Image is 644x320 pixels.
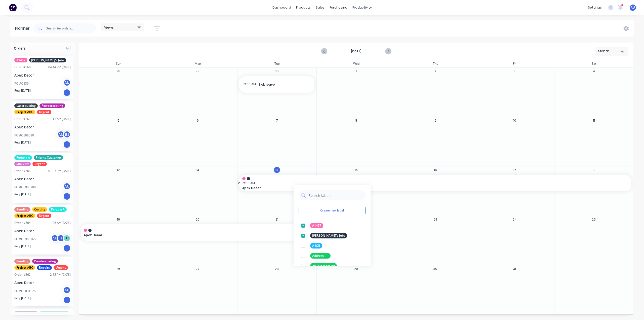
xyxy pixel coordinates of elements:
[270,4,294,11] a: dashboard
[432,118,438,124] button: 9
[631,5,635,10] span: AU
[14,103,38,108] span: Laser cutting
[63,193,71,200] div: I
[14,110,35,114] span: Project ABC
[591,118,597,124] button: 11
[14,289,36,293] div: PO #OE091525
[37,265,52,270] span: Repairs
[37,110,51,114] span: Urgent
[115,167,122,173] button: 12
[195,68,201,74] button: 29
[39,311,69,315] span: Priority Customer
[331,49,381,54] strong: [DATE]
[243,82,256,87] span: 12:00 AM
[14,296,31,300] span: Req. [DATE]
[14,124,71,130] div: Apex Decor
[14,228,71,233] div: Apex Decor
[299,207,366,214] button: Create new label
[14,265,35,270] span: Project ABC
[310,243,322,248] div: A JOB
[432,266,438,272] button: 30
[63,296,71,304] div: I
[115,118,122,124] button: 5
[14,73,71,78] div: Apex Decor
[554,60,633,67] div: Sat
[48,272,71,277] div: 12:53 PM [DATE]
[396,60,475,67] div: Thu
[158,60,237,67] div: Mon
[432,167,438,173] button: 16
[14,58,27,62] span: A1457
[115,266,122,272] button: 26
[591,167,597,173] button: 18
[63,183,71,190] div: AU
[63,234,71,242] div: + 1
[294,4,313,11] div: products
[14,155,32,160] span: Pergola A
[115,68,122,74] button: 28
[84,233,289,237] span: Apex Decor
[14,311,38,315] span: Laser cutting
[14,81,30,86] div: PO #OE394
[9,4,17,11] img: Factory
[512,68,518,74] button: 3
[242,181,626,186] span: 12:00 AM
[242,186,590,190] span: Apex Decor
[63,131,71,138] div: BJ
[310,253,331,259] div: Address ----
[54,265,68,270] span: Urgent
[195,118,201,124] button: 6
[48,169,71,173] div: 01:53 PM [DATE]
[14,272,31,277] div: Order # 362
[385,48,391,54] button: Next page
[14,259,30,264] span: Bending
[14,237,36,241] div: PO #OE908765
[310,263,337,269] div: All POs received
[32,259,58,264] span: Powdercoating
[14,221,31,225] div: Order # 364
[512,118,518,124] button: 10
[63,141,71,148] div: I
[353,167,359,173] button: 15
[274,68,280,74] button: 30
[63,244,71,252] div: I
[239,175,631,191] div: 12:00 AMApex Decor
[350,4,374,11] div: productivity
[512,216,518,222] button: 24
[51,234,59,242] div: AU
[14,65,31,69] div: Order # 368
[57,131,65,138] div: AU
[274,216,280,222] button: 21
[14,214,35,218] span: Project ABC
[195,167,201,173] button: 13
[48,117,71,121] div: 11:13 AM [DATE]
[63,79,71,86] div: AU
[46,23,96,33] input: Search for orders...
[15,25,32,31] div: Planner
[48,221,71,225] div: 11:06 AM [DATE]
[316,60,396,67] div: Wed
[14,46,26,51] span: Orders
[598,49,621,54] div: Month
[14,207,30,212] span: Bending
[591,266,597,272] button: 1
[195,266,201,272] button: 27
[37,214,51,218] span: Urgent
[313,4,327,11] div: sales
[353,118,359,124] button: 8
[237,60,316,67] div: Tue
[14,185,36,190] div: PO #OE908908
[274,167,280,173] button: 14
[79,60,158,67] div: Sun
[595,47,628,56] button: Month
[591,68,597,74] button: 4
[14,117,31,121] div: Order # 367
[475,60,554,67] div: Fri
[353,266,359,272] button: 29
[591,216,597,222] button: 25
[81,224,314,241] div: Apex Decor
[39,103,65,108] span: Powdercoating
[104,25,114,30] span: Views
[14,162,31,166] span: Site Visit
[258,82,310,87] span: Sick leave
